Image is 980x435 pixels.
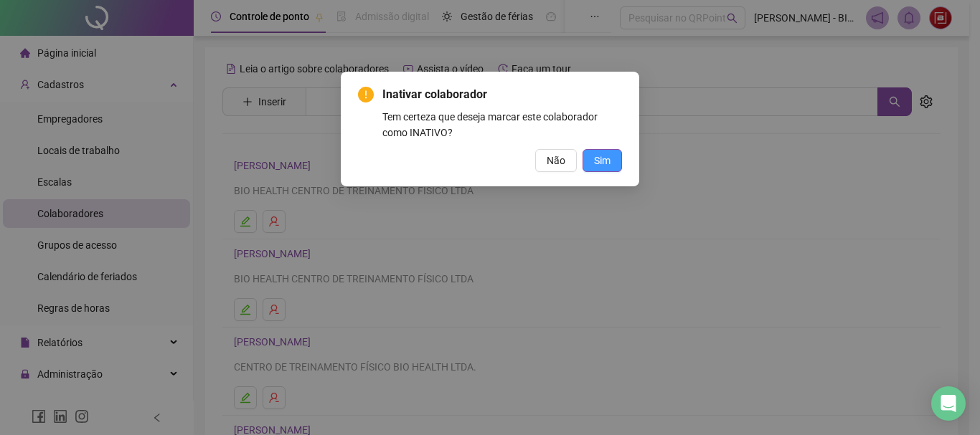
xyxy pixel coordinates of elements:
[583,149,622,172] button: Sim
[535,149,577,172] button: Não
[382,111,598,138] span: Tem certeza que deseja marcar este colaborador como INATIVO?
[931,386,966,421] div: Open Intercom Messenger
[594,153,611,168] span: Sim
[547,153,565,168] span: Não
[382,87,487,101] span: Inativar colaborador
[358,87,374,102] span: exclamation-circle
